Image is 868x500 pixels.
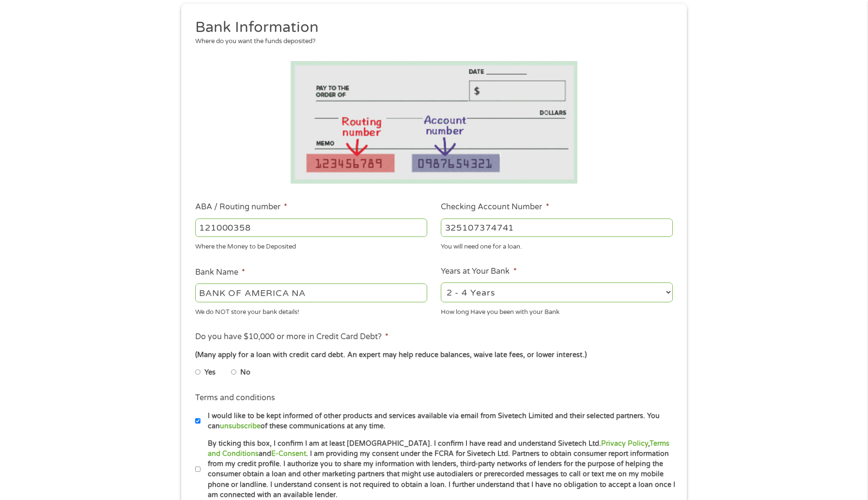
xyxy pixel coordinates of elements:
[195,332,388,342] label: Do you have $10,000 or more in Credit Card Debt?
[195,37,666,47] div: Where do you want the funds deposited?
[195,239,427,252] div: Where the Money to be Deposited
[441,202,549,212] label: Checking Account Number
[441,239,673,252] div: You will need one for a loan.
[208,439,669,458] a: Terms and Conditions
[195,267,245,278] label: Bank Name
[204,367,216,378] label: Yes
[195,350,673,360] div: (Many apply for a loan with credit card debt. An expert may help reduce balances, waive late fees...
[220,422,261,430] a: unsubscribe
[291,61,577,184] img: Routing number location
[441,266,516,277] label: Years at Your Bank
[201,411,676,432] label: I would like to be kept informed of other products and services available via email from Sivetech...
[195,304,427,317] div: We do NOT store your bank details!
[195,219,427,237] input: 263177916
[195,202,287,212] label: ABA / Routing number
[271,450,306,458] a: E-Consent
[441,304,673,317] div: How long Have you been with your Bank
[195,393,275,403] label: Terms and conditions
[601,439,648,448] a: Privacy Policy
[240,367,250,378] label: No
[441,219,673,237] input: 345634636
[195,18,666,37] h2: Bank Information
